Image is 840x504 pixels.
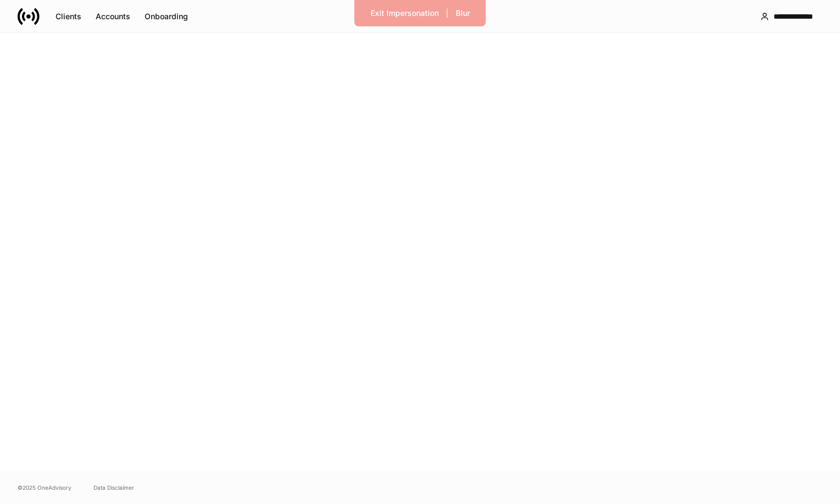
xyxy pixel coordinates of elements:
button: Accounts [89,8,137,25]
div: Exit Impersonation [371,8,439,19]
div: Onboarding [145,11,188,22]
div: Clients [56,11,81,22]
button: Onboarding [137,8,195,25]
button: Clients [48,8,89,25]
div: Accounts [96,11,130,22]
a: Data Disclaimer [93,483,134,492]
button: Exit Impersonation [363,4,446,22]
div: Blur [456,8,470,19]
span: © 2025 OneAdvisory [18,483,71,492]
button: Blur [449,4,477,22]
